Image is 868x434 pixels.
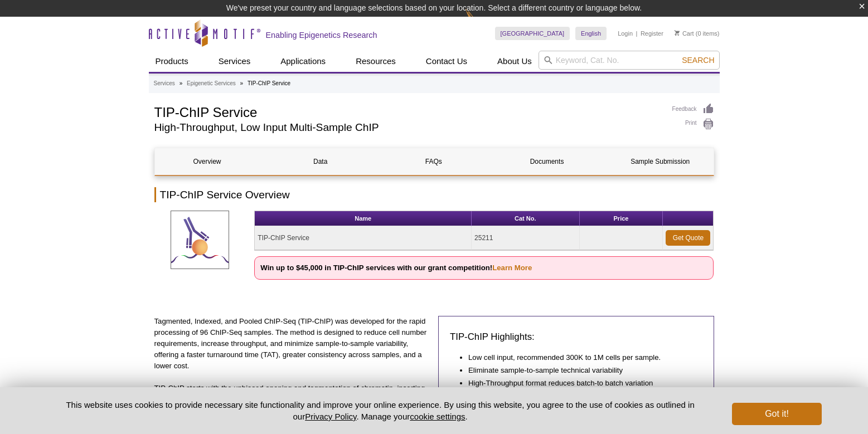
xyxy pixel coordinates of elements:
a: Services [154,79,175,89]
li: Low cell input, recommended 300K to 1M cells per sample. [468,352,691,363]
li: » [180,80,183,86]
a: English [575,27,607,40]
a: Resources [349,51,403,72]
a: Data [268,148,373,175]
a: Sample Submission [608,148,712,175]
a: Services [212,51,258,72]
a: Documents [494,148,599,175]
p: This website uses cookies to provide necessary site functionality and improve your online experie... [47,399,714,422]
h2: Enabling Epigenetics Research [266,30,377,40]
input: Keyword, Cat. No. [539,51,720,70]
th: Price [580,211,663,226]
th: Name [255,211,472,226]
a: Privacy Policy [305,412,356,421]
a: Overview [155,148,260,175]
td: 25211 [472,226,579,250]
a: Register [641,30,663,37]
a: Cart [675,30,694,37]
img: Change Here [465,8,495,35]
a: Contact Us [419,51,474,72]
li: | [636,27,638,40]
a: About Us [491,51,539,72]
a: Feedback [672,103,714,115]
li: Eliminate sample-to-sample technical variability [468,365,691,376]
li: High-Throughput format reduces batch-to batch variation [468,378,691,389]
a: Products [149,51,195,72]
a: Get Quote [666,230,710,246]
a: Epigenetic Services [187,79,236,89]
a: Learn More [492,264,532,272]
li: (0 items) [675,27,720,40]
a: Applications [274,51,332,72]
h3: TIP-ChIP Highlights: [450,330,702,344]
strong: Win up to $45,000 in TIP-ChIP services with our grant competition! [260,264,532,272]
img: Your Cart [675,30,680,36]
a: Login [618,30,633,37]
a: FAQs [381,148,486,175]
td: TIP-ChIP Service [255,226,472,250]
span: Search [682,56,714,65]
h2: TIP-ChIP Service Overview [154,187,714,202]
h2: High-Throughput, Low Input Multi-Sample ChIP [154,123,661,133]
button: Got it! [732,403,821,425]
a: Print [672,118,714,130]
button: cookie settings [410,412,465,421]
li: TIP-ChIP Service [248,80,290,86]
li: » [240,80,244,86]
th: Cat No. [472,211,579,226]
p: Tagmented, Indexed, and Pooled ChIP-Seq (TIP-ChIP) was developed for the rapid processing of 96 C... [154,316,430,372]
img: TIP-ChIP Service [171,211,229,269]
h1: TIP-ChIP Service [154,103,661,120]
button: Search [678,55,717,65]
a: [GEOGRAPHIC_DATA] [495,27,570,40]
